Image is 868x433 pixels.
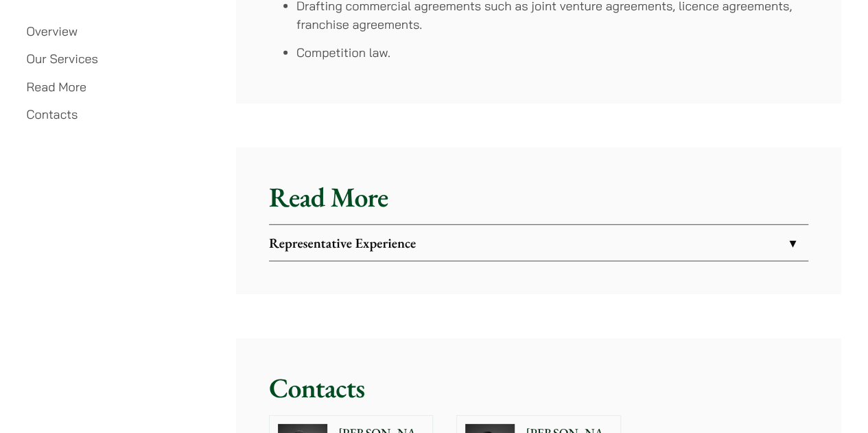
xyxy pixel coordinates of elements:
[27,51,98,67] a: Our Services
[296,43,808,62] li: Competition law.
[269,371,808,404] h2: Contacts
[27,106,78,122] a: Contacts
[269,180,808,213] h2: Read More
[269,234,416,252] strong: Representative Experience
[27,23,78,39] a: Overview
[27,79,86,95] a: Read More
[269,225,808,261] a: Representative Experience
